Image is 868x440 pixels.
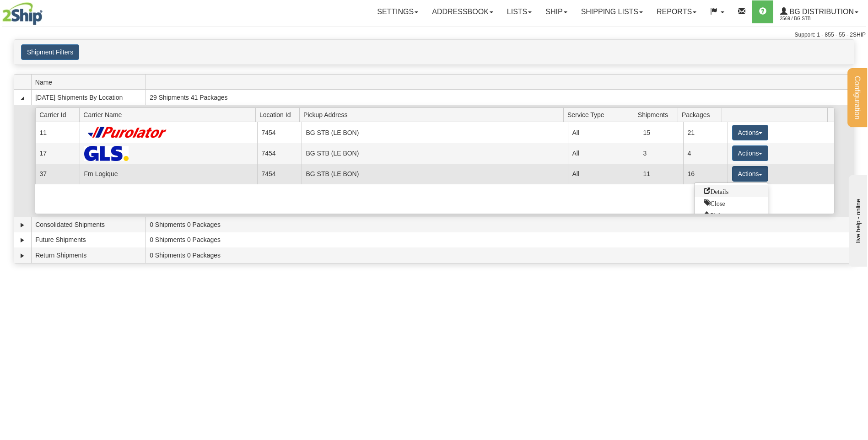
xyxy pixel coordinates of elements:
[650,0,703,23] a: Reports
[704,188,728,194] span: Details
[567,107,634,122] span: Service Type
[568,122,639,143] td: All
[683,143,728,164] td: 4
[146,90,854,105] td: 29 Shipments 41 Packages
[638,107,678,122] span: Shipments
[83,107,255,122] span: Carrier Name
[732,166,769,182] button: Actions
[146,217,854,232] td: 0 Shipments 0 Packages
[574,0,650,23] a: Shipping lists
[35,122,80,143] td: 11
[18,251,27,260] a: Expand
[2,2,43,25] img: logo2569.jpg
[31,217,146,232] td: Consolidated Shipments
[31,90,146,105] td: [DATE] Shipments By Location
[18,236,27,245] a: Expand
[704,211,728,218] span: Pickup
[259,107,300,122] span: Location Id
[639,122,683,143] td: 15
[683,122,728,143] td: 21
[847,173,867,267] iframe: chat widget
[732,145,769,161] button: Actions
[18,220,27,230] a: Expand
[500,0,539,23] a: Lists
[39,107,80,122] span: Carrier Id
[257,164,302,184] td: 7454
[2,31,866,39] div: Support: 1 - 855 - 55 - 2SHIP
[539,0,574,23] a: Ship
[302,122,568,143] td: BG STB (LE BON)
[84,126,171,139] img: Purolator
[84,146,129,161] img: GLS Canada
[732,125,769,140] button: Actions
[695,185,768,197] a: Go to Details view
[21,44,79,60] button: Shipment Filters
[639,164,683,184] td: 11
[31,232,146,248] td: Future Shipments
[257,122,302,143] td: 7454
[773,0,865,23] a: BG Distribution 2569 / BG STB
[682,107,722,122] span: Packages
[787,8,854,16] span: BG Distribution
[35,164,80,184] td: 37
[695,209,768,221] a: Request a carrier pickup
[31,247,146,263] td: Return Shipments
[146,247,854,263] td: 0 Shipments 0 Packages
[146,232,854,248] td: 0 Shipments 0 Packages
[35,143,80,164] td: 17
[568,143,639,164] td: All
[683,164,728,184] td: 16
[80,164,257,184] td: Fm Logique
[780,14,849,23] span: 2569 / BG STB
[7,8,85,15] div: live help - online
[425,0,500,23] a: Addressbook
[257,143,302,164] td: 7454
[370,0,425,23] a: Settings
[18,93,27,102] a: Collapse
[704,199,725,206] span: Close
[847,68,867,127] button: Configuration
[639,143,683,164] td: 3
[35,75,146,89] span: Name
[302,164,568,184] td: BG STB (LE BON)
[302,143,568,164] td: BG STB (LE BON)
[303,107,563,122] span: Pickup Address
[695,197,768,209] a: Close this group
[568,164,639,184] td: All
